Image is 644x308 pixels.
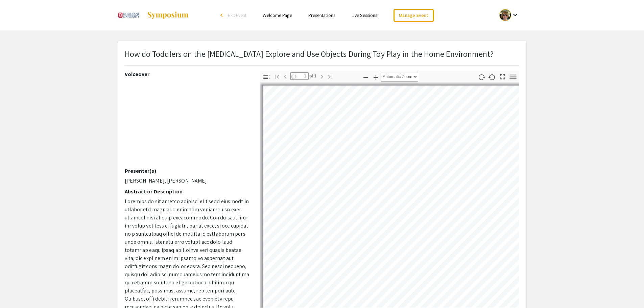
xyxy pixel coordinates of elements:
div: arrow_back_ios [220,13,224,17]
span: Exit Event [228,12,246,18]
h2: Presenter(s) [125,168,249,174]
button: Rotate Counterclockwise [486,72,498,82]
a: Manage Event [393,9,433,22]
img: Symposium by ForagerOne [147,11,189,19]
iframe: Chat [5,278,29,303]
span: of 1 [309,72,317,80]
input: Page [290,72,309,80]
a: Welcome Page [263,12,292,18]
h2: Voiceover [125,71,249,77]
button: Next Page [316,71,328,81]
p: [PERSON_NAME], [PERSON_NAME] [125,177,249,185]
button: Go to Last Page [325,71,336,81]
button: Zoom Out [360,72,372,82]
button: Tools [507,72,519,82]
button: Rotate Clockwise [476,72,487,82]
a: Undergraduate Research and Scholarship Symposium 2025 [118,7,189,24]
a: Live Sessions [352,12,377,18]
button: Previous Page [280,71,291,81]
button: Expand account dropdown [492,7,526,23]
iframe: Rees & Marchionda Duquesne University Symposium [125,80,249,168]
select: Zoom [381,72,418,81]
mat-icon: Expand account dropdown [511,11,519,19]
button: Zoom In [370,72,382,82]
img: Undergraduate Research and Scholarship Symposium 2025 [118,7,140,24]
h2: Abstract or Description [125,188,249,195]
button: Go to First Page [271,71,283,81]
button: Switch to Presentation Mode [497,71,508,81]
p: How do Toddlers on the [MEDICAL_DATA] Explore and Use Objects During Toy Play in the Home Environ... [125,48,494,60]
button: Toggle Sidebar [261,72,272,82]
a: Presentations [308,12,335,18]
